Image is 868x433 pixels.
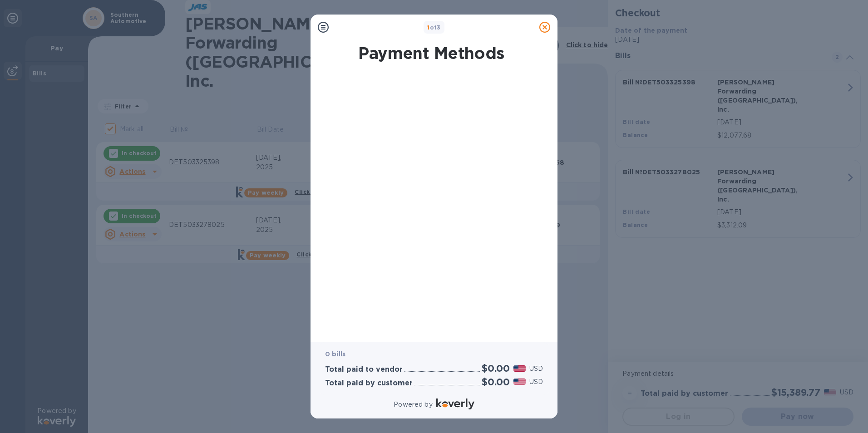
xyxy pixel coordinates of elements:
[322,44,540,63] h1: Payment Methods
[513,379,526,385] img: USD
[513,365,526,372] img: USD
[436,399,474,409] img: Logo
[427,24,441,31] b: of 3
[529,377,543,387] p: USD
[482,376,510,388] h2: $0.00
[427,24,429,31] span: 1
[325,365,403,374] h3: Total paid to vendor
[325,379,413,388] h3: Total paid by customer
[482,363,510,374] h2: $0.00
[325,350,345,358] b: 0 bills
[529,364,543,374] p: USD
[394,400,432,409] p: Powered by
